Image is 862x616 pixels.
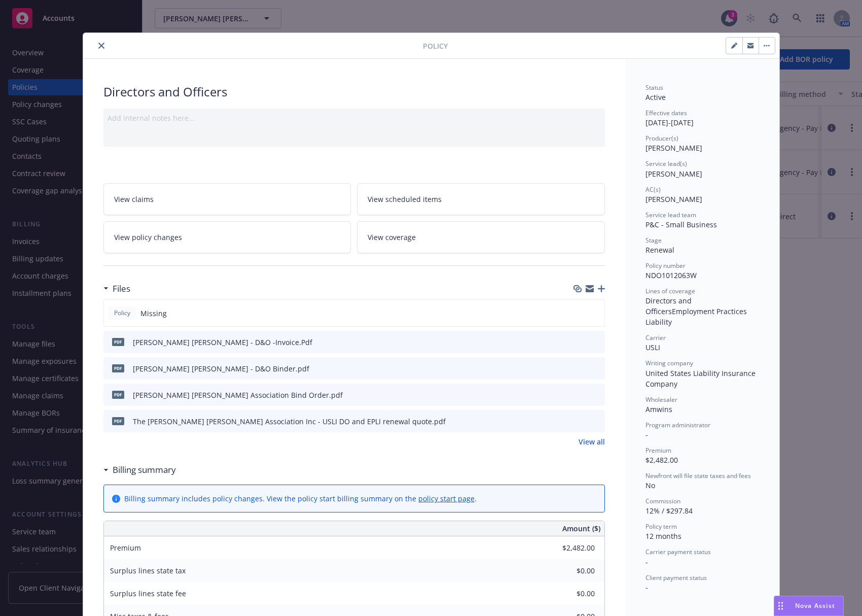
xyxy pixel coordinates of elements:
span: AC(s) [645,185,661,194]
a: View policy changes [103,221,351,253]
button: preview file [592,390,601,400]
span: Nova Assist [795,601,835,610]
span: $2,482.00 [645,455,678,465]
div: The [PERSON_NAME] [PERSON_NAME] Association Inc - USLI DO and EPLI renewal quote.pdf [133,416,446,427]
span: 12 months [645,531,681,541]
div: Billing summary [103,463,176,476]
button: download file [576,390,584,400]
span: pdf [112,364,124,372]
span: Policy term [645,522,677,531]
span: P&C - Small Business [645,220,717,229]
span: Service lead(s) [645,159,687,168]
button: download file [576,363,584,374]
span: Service lead team [645,211,696,219]
span: Writing company [645,359,693,367]
span: Surplus lines state fee [110,589,186,598]
span: Amount ($) [562,523,600,534]
span: Pdf [112,338,124,346]
input: 0.00 [535,540,601,556]
span: Employment Practices Liability [645,306,749,327]
span: pdf [112,391,124,398]
span: [PERSON_NAME] [645,169,702,179]
span: Premium [110,543,141,553]
span: Surplus lines state tax [110,566,186,575]
button: preview file [592,337,601,348]
span: Client payment status [645,573,707,582]
span: View scheduled items [368,194,442,204]
div: [PERSON_NAME] [PERSON_NAME] - D&O Binder.pdf [133,363,309,374]
span: View claims [114,194,154,204]
span: Commission [645,497,680,505]
span: Newfront will file state taxes and fees [645,471,751,480]
span: 12% / $297.84 [645,506,693,516]
span: - [645,583,648,592]
button: close [95,40,107,52]
input: 0.00 [535,563,601,578]
span: View policy changes [114,232,182,243]
div: Drag to move [774,596,787,615]
span: Policy [112,309,132,318]
span: Renewal [645,245,674,255]
span: Missing [140,308,167,319]
a: View scheduled items [357,183,605,215]
span: Carrier [645,333,666,342]
a: View coverage [357,221,605,253]
span: Producer(s) [645,134,678,143]
div: Directors and Officers [103,83,605,100]
span: USLI [645,343,660,352]
button: preview file [592,363,601,374]
span: - [645,430,648,439]
span: Carrier payment status [645,547,711,556]
h3: Files [113,282,130,295]
button: download file [576,337,584,348]
span: Status [645,83,663,92]
div: [PERSON_NAME] [PERSON_NAME] Association Bind Order.pdf [133,390,343,400]
span: - [645,557,648,567]
span: No [645,481,655,490]
span: Policy number [645,261,686,270]
button: Nova Assist [774,596,844,616]
span: Policy [423,41,448,51]
div: Files [103,282,130,295]
a: View all [579,436,605,447]
span: [PERSON_NAME] [645,143,702,153]
div: [PERSON_NAME] [PERSON_NAME] - D&O -Invoice.Pdf [133,337,312,348]
span: Program administrator [645,421,710,429]
span: Lines of coverage [645,287,695,295]
a: View claims [103,183,351,215]
h3: Billing summary [113,463,176,476]
span: Effective dates [645,109,687,117]
span: pdf [112,417,124,425]
button: preview file [592,416,601,427]
span: Wholesaler [645,395,677,404]
button: download file [576,416,584,427]
a: policy start page [418,494,475,503]
span: Active [645,92,666,102]
span: Amwins [645,404,672,414]
span: United States Liability Insurance Company [645,368,758,389]
span: Stage [645,236,662,245]
div: [DATE] - [DATE] [645,109,759,128]
input: 0.00 [535,586,601,601]
span: Premium [645,446,671,455]
span: NDO1012063W [645,270,697,280]
span: Directors and Officers [645,296,694,316]
span: View coverage [368,232,416,243]
span: [PERSON_NAME] [645,194,702,204]
div: Add internal notes here... [107,113,601,123]
div: Billing summary includes policy changes. View the policy start billing summary on the . [124,493,477,504]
